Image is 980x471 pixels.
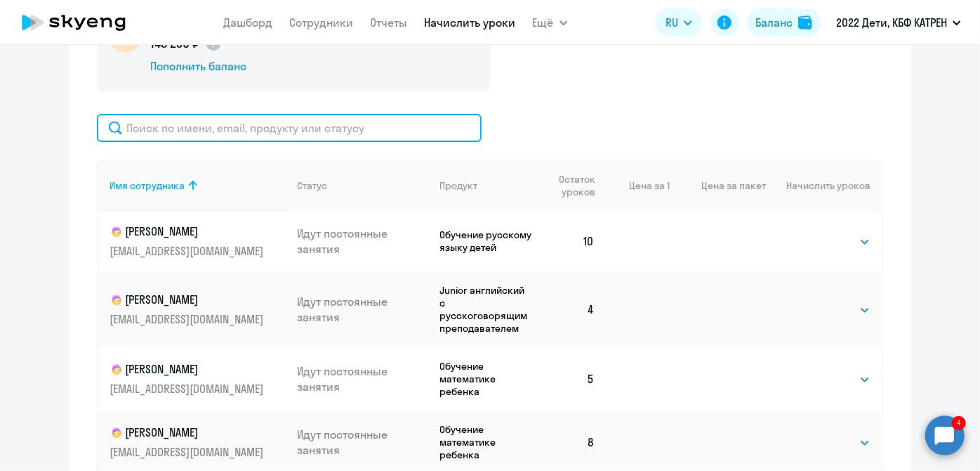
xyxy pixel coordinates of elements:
th: Начислить уроков [766,160,882,211]
p: [PERSON_NAME] [110,425,267,441]
p: Обучение русскому языку детей [439,228,534,254]
p: Идут постоянные занятия [297,226,429,257]
span: RU [666,14,678,31]
a: Дашборд [224,15,273,30]
div: Продукт [439,179,534,192]
a: child[PERSON_NAME][EMAIL_ADDRESS][DOMAIN_NAME] [110,224,286,259]
a: child[PERSON_NAME][EMAIL_ADDRESS][DOMAIN_NAME] [110,425,286,460]
span: Ещё [533,14,554,31]
img: child [110,426,124,440]
p: Обучение математике ребенка [439,360,534,398]
td: 4 [534,271,606,347]
img: child [110,225,124,239]
a: child[PERSON_NAME][EMAIL_ADDRESS][DOMAIN_NAME] [110,292,286,327]
button: 2022 Дети, КБФ КАТРЕН [829,6,968,39]
input: Поиск по имени, email, продукту или статусу [97,114,482,142]
p: Идут постоянные занятия [297,427,429,458]
div: Пополнить баланс [150,58,307,74]
th: Цена за 1 [606,160,670,211]
p: [PERSON_NAME] [110,224,267,240]
p: [EMAIL_ADDRESS][DOMAIN_NAME] [110,311,267,327]
a: Начислить уроки [425,15,516,30]
button: Балансbalance [747,8,821,37]
div: Остаток уроков [545,173,606,198]
p: [PERSON_NAME] [110,292,267,309]
td: 10 [534,211,606,271]
p: Обучение математике ребенка [439,423,534,461]
div: Имя сотрудника [110,179,185,192]
img: child [110,293,124,307]
th: Цена за пакет [670,160,766,211]
p: [EMAIL_ADDRESS][DOMAIN_NAME] [110,381,267,396]
div: Имя сотрудника [110,179,286,192]
a: child[PERSON_NAME][EMAIL_ADDRESS][DOMAIN_NAME] [110,361,286,396]
a: Отчеты [371,15,408,30]
p: Junior английский с русскоговорящим преподавателем [439,284,534,335]
div: Баланс [755,14,793,31]
div: Продукт [439,179,477,192]
button: RU [656,8,702,37]
img: balance [798,15,812,30]
td: 5 [534,347,606,411]
a: Сотрудники [290,15,354,30]
button: Ещё [533,8,568,37]
p: [EMAIL_ADDRESS][DOMAIN_NAME] [110,243,267,259]
p: Идут постоянные занятия [297,294,429,325]
p: Идут постоянные занятия [297,363,429,394]
img: child [110,363,124,377]
p: 2022 Дети, КБФ КАТРЕН [836,14,947,31]
div: Статус [297,179,327,192]
div: Статус [297,179,429,192]
span: Остаток уроков [545,173,595,198]
p: [EMAIL_ADDRESS][DOMAIN_NAME] [110,444,267,460]
p: [PERSON_NAME] [110,361,267,378]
